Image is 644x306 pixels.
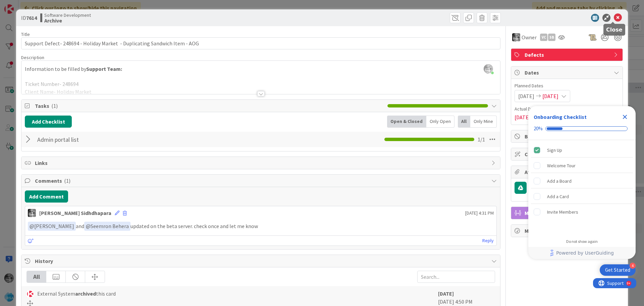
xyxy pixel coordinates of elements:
div: 9+ [34,3,37,8]
span: Software Development [44,12,91,18]
div: Checklist items [528,140,636,234]
span: Tasks [35,102,384,110]
span: [DATE] [518,92,534,100]
div: 4 [630,263,636,269]
span: ( 1 ) [51,102,58,109]
h5: Close [606,27,623,33]
span: Dates [525,69,610,77]
span: [DATE] 4:31 PM [465,210,494,217]
span: ID [21,14,37,22]
div: Add a Board is incomplete. [531,174,633,188]
div: Open & Closed [387,116,426,128]
div: Onboarding Checklist [534,113,587,121]
div: Do not show again [566,239,598,244]
span: ( 1 ) [64,177,70,184]
input: type card name here... [21,37,500,49]
div: Checklist progress: 20% [534,126,630,132]
div: SB [548,34,555,41]
span: Attachments [525,168,610,176]
div: Get Started [605,267,630,273]
div: Welcome Tour [547,162,576,170]
img: KS [28,209,36,217]
a: Reply [482,236,494,245]
img: 00gjZTNOhBlReilyG3fzU270uaIEsW16.jpg [484,64,493,74]
button: Add Checklist [25,116,72,128]
b: Archive [44,18,91,23]
div: Add a Board [547,177,572,185]
div: Invite Members [547,208,578,216]
p: Information to be filled by [25,65,497,73]
input: Search... [417,271,495,283]
div: 20% [534,126,543,132]
div: Sign Up is complete. [531,143,633,158]
div: Add a Card is incomplete. [531,189,633,204]
b: archived [75,290,96,297]
span: Actual Dates [515,105,619,113]
input: Add Checklist... [35,133,186,145]
span: Owner [522,33,537,41]
span: Support [14,1,31,9]
strong: Support Team: [86,65,122,72]
span: External System this card [37,290,116,298]
div: Open Get Started checklist, remaining modules: 4 [600,264,636,276]
span: Metrics [525,227,610,235]
div: [PERSON_NAME] Sidhdhapara [39,209,111,217]
span: Powered by UserGuiding [556,249,614,257]
div: All [458,116,470,128]
span: Custom Fields [525,150,610,158]
span: [DATE] [515,113,531,121]
div: VC [540,34,547,41]
span: Seemron Behera [86,223,129,229]
span: [PERSON_NAME] [30,223,74,229]
span: Links [35,159,488,167]
span: 1 / 1 [478,135,485,143]
div: Only Mine [470,116,497,128]
div: Checklist Container [528,106,636,259]
span: @ [86,223,91,229]
span: Mirrors [525,209,610,217]
img: KS [512,33,520,41]
span: History [35,257,488,265]
div: Invite Members is incomplete. [531,205,633,219]
div: Only Open [426,116,454,128]
div: Close Checklist [620,112,630,122]
a: Powered by UserGuiding [532,247,632,259]
b: [DATE] [438,290,454,297]
p: and updated on the beta server. check once and let me know [28,222,494,231]
div: Welcome Tour is incomplete. [531,158,633,173]
span: Description [21,54,44,60]
span: Comments [35,177,488,185]
span: [DATE] [542,92,558,100]
span: Planned Dates [515,82,619,89]
span: Defects [525,51,610,59]
div: Add a Card [547,192,569,201]
span: Block [525,132,610,140]
img: ES [26,290,34,298]
div: Footer [528,247,636,259]
label: Title [21,31,30,37]
div: All [27,271,46,282]
span: @ [30,223,34,229]
button: Add Comment [25,190,68,203]
div: Sign Up [547,146,562,154]
b: 7614 [26,14,37,21]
